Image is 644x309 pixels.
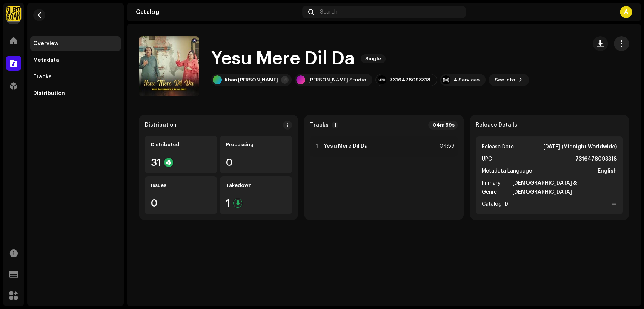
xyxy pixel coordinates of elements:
[225,77,278,83] div: Khan [PERSON_NAME]
[482,154,492,164] span: UPC
[389,77,430,83] div: 7316478093318
[543,142,617,151] strong: [DATE] (Midnight Worldwide)
[361,54,386,63] span: Single
[482,200,508,209] span: Catalog ID
[482,142,514,151] span: Release Date
[476,122,517,128] strong: Release Details
[575,154,617,164] strong: 7316478093318
[332,122,338,128] p-badge: 1
[33,90,65,96] div: Distribution
[489,74,529,86] button: See Info
[30,36,121,51] re-m-nav-item: Overview
[598,167,617,176] strong: English
[33,74,52,80] div: Tracks
[438,142,455,151] div: 04:59
[30,53,121,68] re-m-nav-item: Metadata
[226,182,286,188] div: Takedown
[136,9,299,15] div: Catalog
[612,200,617,209] strong: —
[482,179,511,197] span: Primary Genre
[620,6,632,18] div: A
[30,69,121,84] re-m-nav-item: Tracks
[211,47,355,71] h1: Yesu Mere Dil Da
[151,182,211,188] div: Issues
[320,9,337,15] span: Search
[310,122,329,128] strong: Tracks
[151,142,211,148] div: Distributed
[33,57,59,63] div: Metadata
[6,6,21,21] img: fcfd72e7-8859-4002-b0df-9a7058150634
[33,41,58,47] div: Overview
[324,143,367,149] strong: Yesu Mere Dil Da
[428,121,458,130] div: 04m 59s
[308,77,366,83] div: [PERSON_NAME] Studio
[453,77,480,83] div: 4 Services
[145,122,177,128] div: Distribution
[226,142,286,148] div: Processing
[482,167,532,176] span: Metadata Language
[281,76,289,84] div: +1
[495,72,515,87] span: See Info
[30,86,121,101] re-m-nav-item: Distribution
[512,179,617,197] strong: [DEMOGRAPHIC_DATA] & [DEMOGRAPHIC_DATA]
